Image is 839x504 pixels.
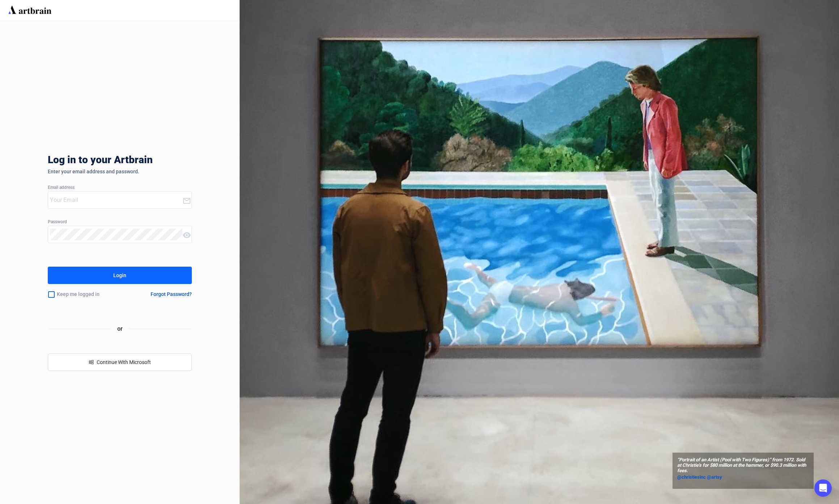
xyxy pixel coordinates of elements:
input: Your Email [50,194,182,206]
button: Login [48,267,191,284]
div: Open Intercom Messenger [814,479,832,497]
div: Email address [48,185,191,190]
div: Enter your email address and password. [48,169,191,174]
div: Password [48,220,191,225]
div: Forgot Password? [151,291,192,297]
span: Continue With Microsoft [97,359,151,365]
button: windowsContinue With Microsoft [48,353,191,371]
span: “Portrait of an Artist (Pool with Two Figures)” from 1972. Sold at Christie's for $80 million at ... [677,457,809,474]
a: @christiesinc @artsy [677,474,809,481]
span: windows [89,360,94,365]
span: @christiesinc @artsy [677,474,722,480]
span: or [111,324,128,333]
div: Log in to your Artbrain [48,154,265,169]
div: Keep me logged in [48,287,127,302]
div: Login [113,270,126,281]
